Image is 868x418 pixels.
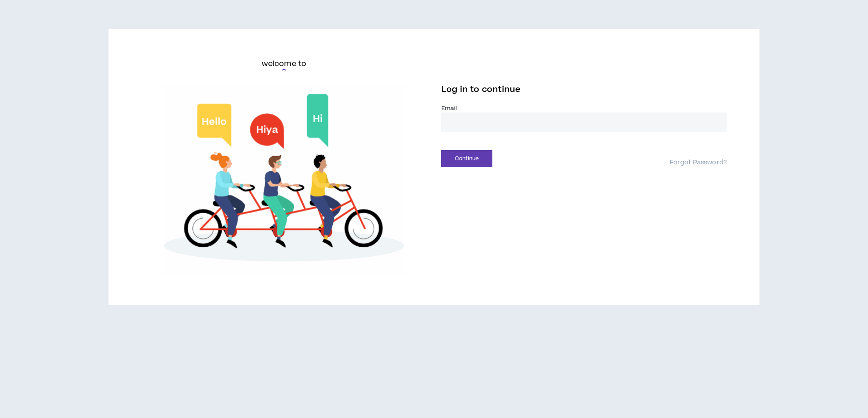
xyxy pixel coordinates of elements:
[441,84,521,95] span: Log in to continue
[262,58,307,69] h6: welcome to
[141,85,427,276] img: Welcome to Wripple
[441,104,727,112] label: Email
[670,158,727,167] a: Forgot Password?
[441,150,492,167] button: Continue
